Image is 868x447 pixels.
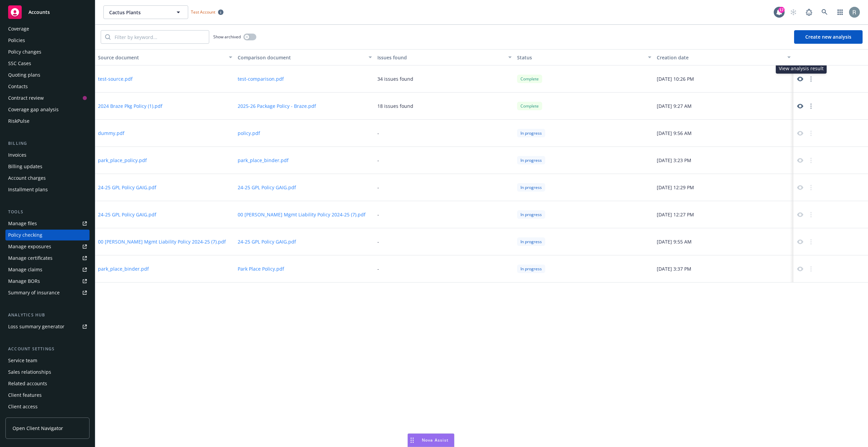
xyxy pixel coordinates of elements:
[188,8,226,16] span: Test Account
[28,9,50,15] span: Accounts
[422,437,449,443] span: Nova Assist
[111,31,209,43] input: Filter by keyword...
[5,264,90,275] a: Manage claims
[109,9,168,16] span: Cactus Plants
[849,7,860,18] img: photo
[377,130,379,137] div: -
[5,46,90,57] a: Policy changes
[517,129,545,137] div: In progress
[5,184,90,195] a: Installment plans
[5,241,90,252] a: Manage exposures
[98,211,156,218] button: 24-25 GPL Policy GAIG.pdf
[654,93,794,120] div: [DATE] 9:27 AM
[213,34,241,40] span: Show archived
[8,230,42,240] div: Policy checking
[95,49,235,65] button: Source document
[654,201,794,228] div: [DATE] 12:27 PM
[654,49,794,65] button: Creation date
[377,184,379,191] div: -
[5,253,90,264] a: Manage certificates
[654,228,794,255] div: [DATE] 9:55 AM
[5,378,90,389] a: Related accounts
[408,434,416,447] div: Drag to move
[794,30,863,44] button: Create new analysis
[98,265,149,272] button: park_place_binder.pdf
[375,49,514,65] button: Issues found
[818,5,831,19] a: Search
[8,390,42,401] div: Client features
[5,35,90,46] a: Policies
[654,147,794,174] div: [DATE] 3:23 PM
[8,378,47,389] div: Related accounts
[8,276,40,287] div: Manage BORs
[5,173,90,183] a: Account charges
[98,130,124,137] button: dummy.pdf
[191,9,215,15] span: Test Account
[377,54,504,61] div: Issues found
[5,70,90,80] a: Quoting plans
[654,255,794,283] div: [DATE] 3:37 PM
[5,140,90,147] div: Billing
[377,75,413,82] div: 34 issues found
[5,116,90,127] a: RiskPulse
[5,276,90,287] a: Manage BORs
[654,174,794,201] div: [DATE] 12:29 PM
[778,7,785,13] div: 17
[5,390,90,401] a: Client features
[408,433,454,447] button: Nova Assist
[8,184,48,195] div: Installment plans
[98,75,133,82] button: test-source.pdf
[5,104,90,115] a: Coverage gap analysis
[5,23,90,34] a: Coverage
[8,218,37,229] div: Manage files
[235,49,375,65] button: Comparison document
[238,265,284,272] button: Park Place Policy.pdf
[517,102,542,110] div: Complete
[98,238,226,245] button: 00 [PERSON_NAME] Mgmt Liability Policy 2024-25 (7).pdf
[8,287,60,298] div: Summary of insurance
[517,183,545,192] div: In progress
[238,75,284,82] button: test-comparison.pdf
[238,130,260,137] button: policy.pdf
[8,70,40,80] div: Quoting plans
[8,35,25,46] div: Policies
[8,401,38,412] div: Client access
[377,211,379,218] div: -
[238,211,366,218] button: 00 [PERSON_NAME] Mgmt Liability Policy 2024-25 (7).pdf
[5,321,90,332] a: Loss summary generator
[517,75,542,83] div: Complete
[238,102,316,110] button: 2025-26 Package Policy - Braze.pdf
[5,287,90,298] a: Summary of insurance
[5,355,90,366] a: Service team
[5,93,90,103] a: Contract review
[5,218,90,229] a: Manage files
[8,116,29,127] div: RiskPulse
[5,161,90,172] a: Billing updates
[5,346,90,352] div: Account settings
[517,156,545,164] div: In progress
[5,312,90,318] div: Analytics hub
[377,157,379,164] div: -
[657,54,784,61] div: Creation date
[8,264,42,275] div: Manage claims
[238,54,364,61] div: Comparison document
[98,54,225,61] div: Source document
[8,58,31,69] div: SSC Cases
[98,184,156,191] button: 24-25 GPL Policy GAIG.pdf
[802,5,816,19] a: Report a Bug
[8,241,51,252] div: Manage exposures
[8,355,37,366] div: Service team
[514,49,654,65] button: Status
[8,104,59,115] div: Coverage gap analysis
[654,120,794,147] div: [DATE] 9:56 AM
[98,102,162,110] button: 2024 Braze Pkg Policy (1).pdf
[105,34,111,40] svg: Search
[5,150,90,160] a: Invoices
[8,93,44,103] div: Contract review
[776,63,827,74] div: View analysis result
[5,209,90,215] div: Tools
[8,81,28,92] div: Contacts
[8,46,41,57] div: Policy changes
[8,173,46,183] div: Account charges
